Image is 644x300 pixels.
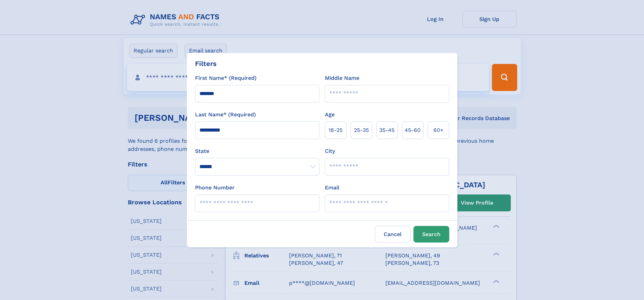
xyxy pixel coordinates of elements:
[195,59,217,69] div: Filters
[195,111,256,119] label: Last Name* (Required)
[433,126,444,134] span: 60+
[325,147,335,155] label: City
[413,226,449,243] button: Search
[325,74,359,82] label: Middle Name
[195,184,235,192] label: Phone Number
[405,126,421,134] span: 45‑60
[325,111,335,119] label: Age
[329,126,342,134] span: 18‑25
[354,126,369,134] span: 25‑35
[195,147,319,155] label: State
[195,74,257,82] label: First Name* (Required)
[325,184,339,192] label: Email
[379,126,395,134] span: 35‑45
[375,226,411,243] label: Cancel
